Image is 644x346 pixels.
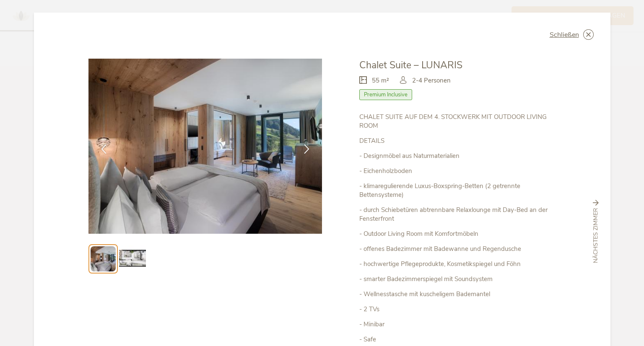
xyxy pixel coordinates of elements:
[359,113,556,130] p: CHALET SUITE AUF DEM 4. STOCKWERK MIT OUTDOOR LIVING ROOM
[359,152,556,160] p: - Designmöbel aus Naturmaterialien
[359,260,556,269] p: - hochwertige Pflegeprodukte, Kosmetikspiegel und Föhn
[412,76,451,85] span: 2-4 Personen
[359,182,556,199] p: - klimaregulierende Luxus-Boxspring-Betten (2 getrennte Bettensysteme)
[359,206,556,223] p: - durch Schiebetüren abtrennbare Relaxlounge mit Day-Bed an der Fensterfront
[359,290,556,299] p: - Wellnesstasche mit kuscheligem Bademantel
[91,246,116,271] img: Preview
[359,335,556,344] p: - Safe
[88,59,322,234] img: Chalet Suite – LUNARIS
[359,245,556,253] p: - offenes Badezimmer mit Badewanne und Regendusche
[359,89,412,100] span: Premium Inclusive
[592,208,600,263] span: nächstes Zimmer
[372,76,389,85] span: 55 m²
[359,59,462,72] span: Chalet Suite – LUNARIS
[359,320,556,329] p: - Minibar
[359,167,556,176] p: - Eichenholzboden
[359,230,556,238] p: - Outdoor Living Room mit Komfortmöbeln
[359,137,556,145] p: DETAILS
[359,275,556,284] p: - smarter Badezimmerspiegel mit Soundsystem
[359,305,556,314] p: - 2 TVs
[119,245,146,272] img: Preview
